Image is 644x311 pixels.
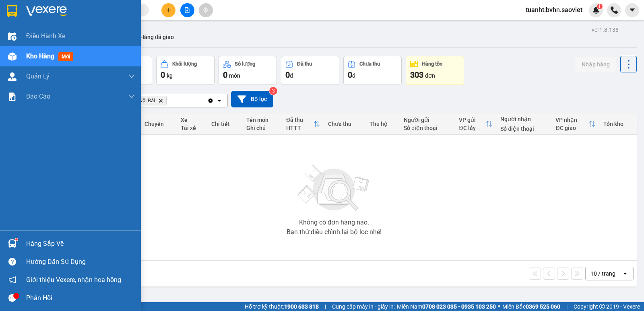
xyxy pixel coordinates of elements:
[229,72,240,79] span: món
[566,302,568,311] span: |
[26,31,65,41] span: Điều hành xe
[404,117,451,123] div: Người gửi
[328,121,361,127] div: Chưa thu
[286,125,313,131] div: HTTT
[404,125,451,131] div: Số điện thoại
[167,72,173,79] span: kg
[603,121,633,127] div: Tồn kho
[422,303,496,310] strong: 0708 023 035 - 0935 103 250
[219,56,277,85] button: Số lượng0món
[8,52,17,61] img: warehouse-icon
[8,276,16,284] span: notification
[599,304,605,309] span: copyright
[286,117,313,123] div: Đã thu
[158,98,163,103] svg: Delete
[459,117,486,123] div: VP gửi
[199,3,213,17] button: aim
[410,70,423,80] span: 303
[26,238,135,250] div: Hàng sắp về
[180,3,194,17] button: file-add
[207,97,214,104] svg: Clear all
[551,113,599,135] th: Toggle SortBy
[161,70,165,80] span: 0
[26,292,135,304] div: Phản hồi
[611,6,618,14] img: phone-icon
[299,219,369,226] div: Không có đơn hàng nào.
[359,61,380,67] div: Chưa thu
[26,275,121,285] span: Giới thiệu Vexere, nhận hoa hồng
[425,72,435,79] span: đơn
[15,238,18,241] sup: 1
[592,25,619,34] div: ver 1.8.138
[8,72,17,81] img: warehouse-icon
[184,7,190,13] span: file-add
[294,160,374,216] img: svg+xml;base64,PHN2ZyBjbGFzcz0ibGlzdC1wbHVnX19zdmciIHhtbG5zPSJodHRwOi8vd3d3LnczLm9yZy8yMDAwL3N2Zy...
[500,116,547,122] div: Người nhận
[555,117,589,123] div: VP nhận
[26,256,135,268] div: Hướng dẫn sử dụng
[223,70,227,80] span: 0
[58,52,73,61] span: mới
[26,71,50,81] span: Quản Lý
[144,121,173,127] div: Chuyến
[246,125,278,131] div: Ghi chú
[7,5,17,17] img: logo-vxr
[172,61,197,67] div: Khối lượng
[526,303,560,310] strong: 0369 525 060
[502,302,560,311] span: Miền Bắc
[235,61,255,67] div: Số lượng
[500,126,547,132] div: Số điện thoại
[156,56,215,85] button: Khối lượng0kg
[281,56,339,85] button: Đã thu0đ
[128,73,135,80] span: down
[128,96,167,105] span: VP Nội Bài, close by backspace
[128,93,135,100] span: down
[575,57,616,72] button: Nhập hàng
[246,117,278,123] div: Tên món
[352,72,355,79] span: đ
[245,302,319,311] span: Hỗ trợ kỹ thuật:
[285,70,290,80] span: 0
[161,3,175,17] button: plus
[555,125,589,131] div: ĐC giao
[134,27,180,47] button: Hàng đã giao
[343,56,402,85] button: Chưa thu0đ
[348,70,352,80] span: 0
[216,97,223,104] svg: open
[590,270,615,278] div: 10 / trang
[284,303,319,310] strong: 1900 633 818
[287,229,382,235] div: Bạn thử điều chỉnh lại bộ lọc nhé!
[269,87,277,95] sup: 3
[598,4,601,9] span: 1
[8,93,17,101] img: solution-icon
[8,294,16,302] span: message
[8,32,17,41] img: warehouse-icon
[166,7,171,13] span: plus
[519,5,589,15] span: tuanht.bvhn.saoviet
[622,270,628,277] svg: open
[290,72,293,79] span: đ
[8,239,17,248] img: warehouse-icon
[459,125,486,131] div: ĐC lấy
[406,56,464,85] button: Hàng tồn303đơn
[168,97,169,105] input: Selected VP Nội Bài.
[597,4,603,9] sup: 1
[203,7,208,13] span: aim
[282,113,324,135] th: Toggle SortBy
[625,3,639,17] button: caret-down
[26,52,54,60] span: Kho hàng
[297,61,312,67] div: Đã thu
[181,117,204,123] div: Xe
[332,302,395,311] span: Cung cấp máy in - giấy in:
[455,113,496,135] th: Toggle SortBy
[26,91,50,101] span: Báo cáo
[422,61,442,67] div: Hàng tồn
[629,6,636,14] span: caret-down
[592,6,600,14] img: icon-new-feature
[181,125,204,131] div: Tài xế
[397,302,496,311] span: Miền Nam
[8,258,16,266] span: question-circle
[211,121,238,127] div: Chi tiết
[131,97,155,104] span: VP Nội Bài
[231,91,273,107] button: Bộ lọc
